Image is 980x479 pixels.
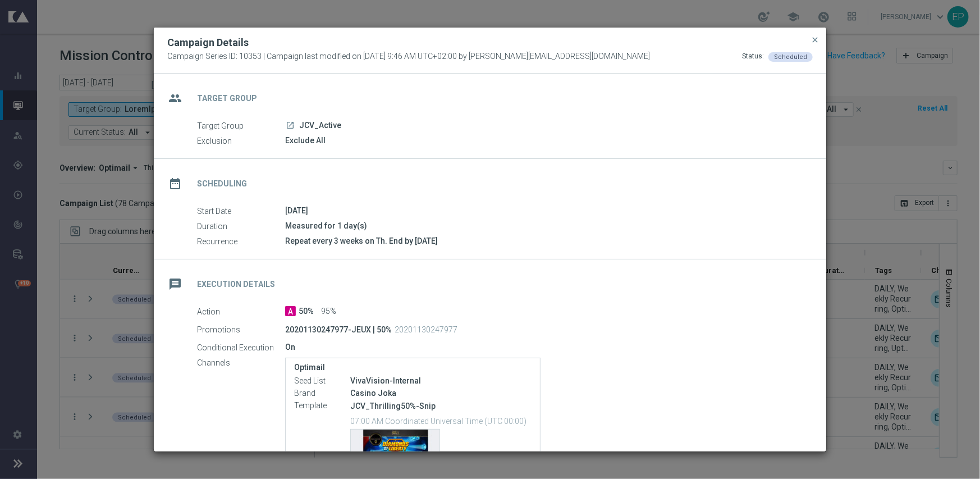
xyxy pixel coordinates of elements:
label: Conditional Execution [197,343,285,353]
i: date_range [165,174,185,194]
div: Casino Joka [350,387,532,399]
h2: Scheduling [197,179,247,189]
span: Scheduled [774,53,807,61]
p: 07:00 AM Coordinated Universal Time (UTC 00:00) [350,415,532,426]
p: 20201130247977-JEUX | 50% [285,325,392,335]
label: Recurrence [197,236,285,247]
label: Promotions [197,325,285,335]
span: 50% [299,307,314,317]
h2: Execution Details [197,279,275,290]
label: Start Date [197,206,285,216]
span: JCV_Active [299,121,341,131]
i: message [165,274,185,294]
div: [DATE] [285,205,804,216]
span: Campaign Series ID: 10353 | Campaign last modified on [DATE] 9:46 AM UTC+02:00 by [PERSON_NAME][E... [167,52,650,62]
span: A [285,306,296,316]
div: Repeat every 3 weeks on Th. End by [DATE] [285,235,804,247]
span: 95% [321,307,336,317]
div: Exclude All [285,135,804,146]
i: launch [286,121,295,130]
label: Optimail [294,363,532,372]
label: Exclusion [197,136,285,146]
i: group [165,88,185,108]
label: Target Group [197,121,285,131]
h2: Campaign Details [167,36,249,49]
label: Duration [197,221,285,231]
a: launch [285,121,295,131]
label: Brand [294,389,350,399]
colored-tag: Scheduled [768,52,813,61]
div: Measured for 1 day(s) [285,220,804,231]
div: On [285,341,804,353]
span: close [810,35,819,44]
h2: Target Group [197,93,257,104]
p: 20201130247977 [395,325,457,335]
label: Template [294,401,350,411]
p: JCV_Thrilling50%-Snip [350,401,532,411]
label: Channels [197,358,285,368]
div: Status: [742,52,764,62]
label: Seed List [294,376,350,386]
label: Action [197,307,285,317]
div: VivaVision-Internal [350,375,532,386]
